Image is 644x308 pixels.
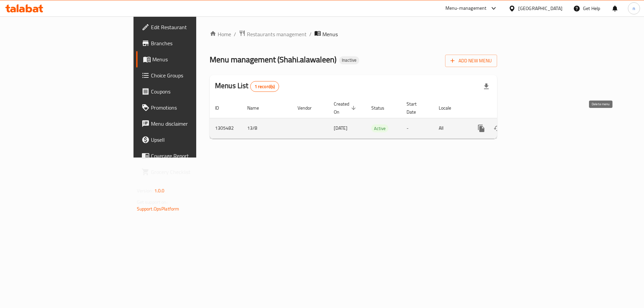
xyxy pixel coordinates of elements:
[518,5,562,12] div: [GEOGRAPHIC_DATA]
[407,100,425,116] span: Start Date
[210,52,336,67] span: Menu management ( Shahi.alawaleen )
[151,136,236,144] span: Upsell
[633,5,635,12] span: n
[151,168,236,176] span: Grocery Checklist
[468,98,543,118] th: Actions
[371,104,393,112] span: Status
[401,118,433,138] td: -
[433,118,468,138] td: All
[151,39,236,47] span: Branches
[450,57,492,65] span: Add New Menu
[215,104,228,112] span: ID
[136,83,241,100] a: Coupons
[215,81,279,92] h2: Menus List
[298,104,320,112] span: Vendor
[136,116,241,132] a: Menu disclaimer
[154,186,165,195] span: 1.0.0
[478,78,494,95] div: Export file
[239,30,307,39] a: Restaurants management
[210,30,497,39] nav: breadcrumb
[137,186,153,195] span: Version:
[137,204,179,213] a: Support.OpsPlatform
[136,148,241,164] a: Coverage Report
[151,120,236,128] span: Menu disclaimer
[136,35,241,51] a: Branches
[136,67,241,83] a: Choice Groups
[136,164,241,180] a: Grocery Checklist
[250,81,279,92] div: Total records count
[445,4,487,12] div: Menu-management
[151,152,236,160] span: Coverage Report
[339,57,359,63] span: Inactive
[489,120,505,136] button: Change Status
[247,30,307,38] span: Restaurants management
[151,104,236,112] span: Promotions
[151,71,236,79] span: Choice Groups
[445,55,497,67] button: Add New Menu
[247,104,268,112] span: Name
[136,19,241,35] a: Edit Restaurant
[151,23,236,31] span: Edit Restaurant
[334,124,347,132] span: [DATE]
[371,124,388,132] div: Active
[339,56,359,64] div: Inactive
[439,104,460,112] span: Locale
[251,83,279,90] span: 1 record(s)
[334,100,358,116] span: Created On
[136,100,241,116] a: Promotions
[136,132,241,148] a: Upsell
[151,87,236,96] span: Coupons
[152,55,236,63] span: Menus
[322,30,338,38] span: Menus
[371,125,388,132] span: Active
[473,120,489,136] button: more
[136,51,241,67] a: Menus
[137,198,168,206] span: Get support on:
[210,98,543,139] table: enhanced table
[309,30,312,38] li: /
[242,118,292,138] td: 13/8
